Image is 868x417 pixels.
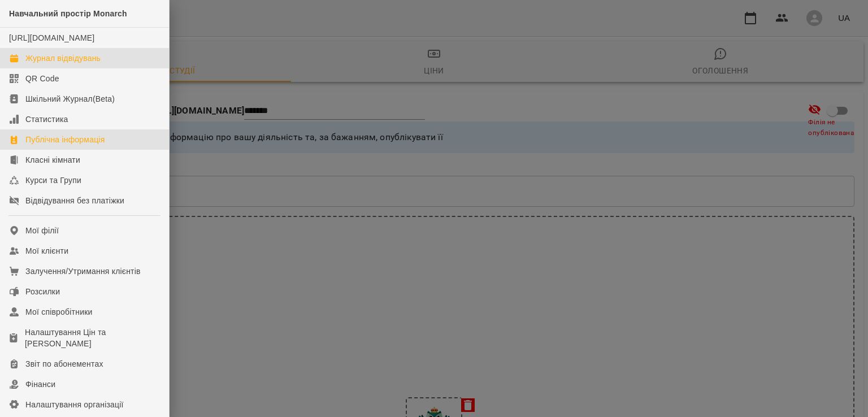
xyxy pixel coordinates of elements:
div: Мої клієнти [25,245,68,257]
div: Мої філії [25,225,59,236]
div: QR Code [25,73,59,84]
div: Публічна інформація [25,134,105,145]
div: Розсилки [25,286,60,297]
div: Фінанси [25,379,55,390]
div: Статистика [25,114,68,125]
div: Налаштування Цін та [PERSON_NAME] [25,327,160,349]
div: Шкільний Журнал(Beta) [25,93,115,105]
div: Курси та Групи [25,175,81,186]
span: Навчальний простір Monarch [9,9,127,18]
div: Мої співробітники [25,306,93,318]
div: Налаштування організації [25,399,124,410]
div: Журнал відвідувань [25,53,101,64]
div: Звіт по абонементах [25,358,103,370]
div: Відвідування без платіжки [25,195,124,206]
div: Класні кімнати [25,154,80,166]
a: [URL][DOMAIN_NAME] [9,33,94,42]
div: Залучення/Утримання клієнтів [25,266,141,277]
